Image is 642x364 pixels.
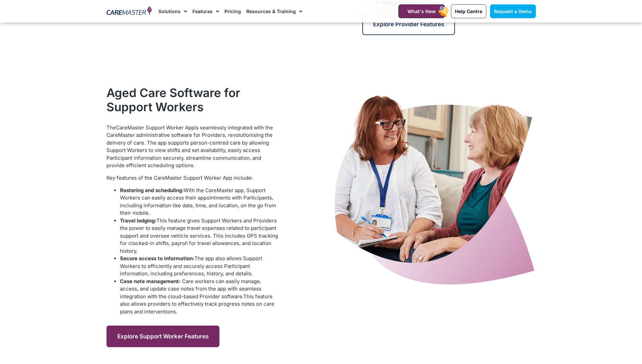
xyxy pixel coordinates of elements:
a: Explore Support Worker Features [106,326,219,347]
p: The is seamlessly integrated with the CareMaster administrative software for Providers, revolutio... [106,124,280,170]
span: Help Centre [455,8,482,14]
h2: Aged Care Software for Support Workers [106,86,280,114]
a: CareMaster Support Worker App [116,124,194,131]
b: Case note management: [120,278,181,284]
b: Rostering and scheduling: [120,187,184,193]
img: CareMaster Logo [106,6,152,17]
b: Secure access to information: [120,255,194,262]
span: Explore Provider Features [373,21,444,28]
a: Explore Provider Features [362,13,455,35]
span: This feature gives Support Workers and Providers the power to easily manage travel expenses relat... [120,217,278,254]
li: This feature also allows providers to effectively track progress notes on care plans and interven... [120,278,280,316]
span: Request a Demo [494,8,532,14]
span: Key features of the CareMaster Support Worker App include: [106,175,253,181]
b: Travel lodging: [120,217,156,224]
span: The app also allows Support Workers to efficiently and securely access Participant information, i... [120,255,262,277]
a: Help Centre [451,4,486,18]
a: Request a Demo [490,4,536,18]
span: With the CareMaster app, Support Workers can easily access their appointments with Participants, ... [120,187,276,216]
span: Care workers can easily manage, access, and update case notes from the app with seamless integrat... [120,278,262,300]
span: Explore Support Worker Features [117,333,209,340]
a: What's New [398,4,445,18]
span: What's New [407,8,436,14]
